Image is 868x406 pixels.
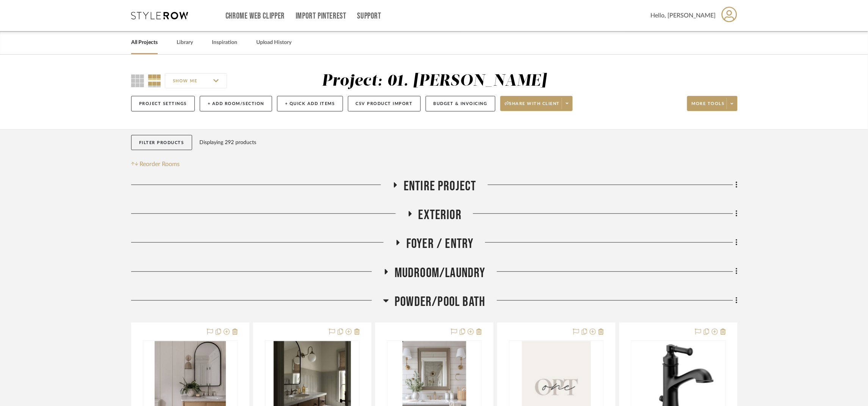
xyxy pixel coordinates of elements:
[692,101,725,112] span: More tools
[348,96,421,111] button: CSV Product Import
[322,73,547,89] div: Project: 01. [PERSON_NAME]
[140,160,180,169] span: Reorder Rooms
[426,96,495,111] button: Budget & Invoicing
[212,38,237,48] a: Inspiration
[226,13,285,19] a: Chrome Web Clipper
[404,178,476,194] span: Entire Project
[406,236,474,252] span: Foyer / Entry
[177,38,193,48] a: Library
[131,96,195,111] button: Project Settings
[687,96,738,111] button: More tools
[395,294,485,310] span: Powder/Pool Bath
[651,11,716,20] span: Hello, [PERSON_NAME]
[200,135,257,150] div: Displaying 292 products
[131,160,180,169] button: Reorder Rooms
[418,207,462,223] span: Exterior
[357,13,381,19] a: Support
[131,38,158,48] a: All Projects
[296,13,346,19] a: Import Pinterest
[505,101,560,112] span: Share with client
[131,135,192,150] button: Filter Products
[256,38,291,48] a: Upload History
[500,96,573,111] button: Share with client
[395,265,486,281] span: Mudroom/Laundry
[277,96,343,111] button: + Quick Add Items
[200,96,272,111] button: + Add Room/Section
